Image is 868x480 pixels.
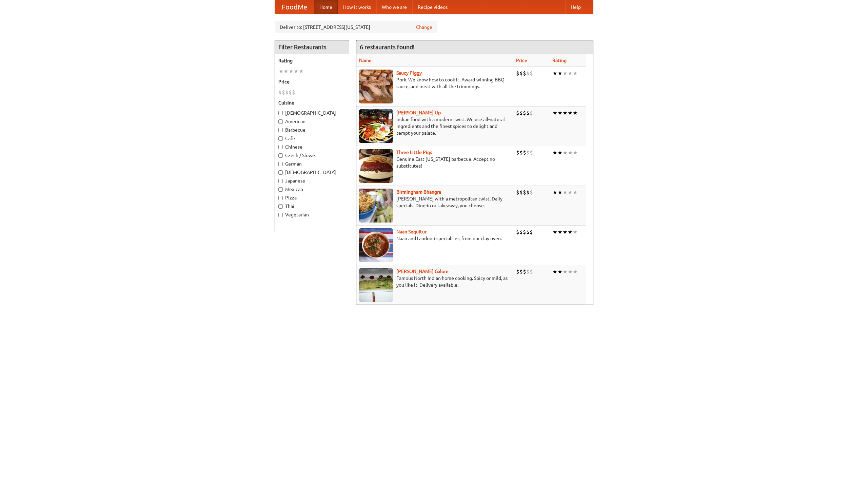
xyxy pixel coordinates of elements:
[359,268,393,302] img: currygalore.jpg
[278,187,283,192] input: Mexican
[285,89,289,96] li: $
[516,189,519,196] li: $
[275,40,349,54] h4: Filter Restaurants
[530,228,533,236] li: $
[359,109,393,143] img: curryup.jpg
[278,211,346,218] label: Vegetarian
[523,149,526,156] li: $
[278,169,346,176] label: [DEMOGRAPHIC_DATA]
[526,268,530,275] li: $
[396,189,441,195] a: Birmingham Bhangra
[396,269,449,274] a: [PERSON_NAME] Galore
[565,0,586,14] a: Help
[359,58,372,63] a: Name
[360,44,415,50] ng-pluralize: 6 restaurants found!
[294,68,299,75] li: ★
[557,149,563,156] li: ★
[526,109,530,117] li: $
[526,189,530,196] li: $
[278,78,346,85] h5: Price
[289,89,292,96] li: $
[275,21,437,33] div: Deliver to: [STREET_ADDRESS][US_STATE]
[278,160,346,167] label: German
[278,89,282,96] li: $
[278,170,283,175] input: [DEMOGRAPHIC_DATA]
[568,149,573,156] li: ★
[519,149,523,156] li: $
[359,156,511,169] p: Genuine East [US_STATE] barbecue. Accept no substitutes!
[552,268,557,275] li: ★
[396,110,441,115] a: [PERSON_NAME] Up
[516,58,527,63] a: Price
[573,109,578,117] li: ★
[278,203,346,210] label: Thai
[552,228,557,236] li: ★
[275,0,314,14] a: FoodMe
[557,228,563,236] li: ★
[314,0,338,14] a: Home
[519,268,523,275] li: $
[530,268,533,275] li: $
[568,268,573,275] li: ★
[573,189,578,196] li: ★
[278,143,346,150] label: Chinese
[396,229,427,234] b: Naan Sequitur
[278,162,283,166] input: German
[359,189,393,223] img: bhangra.jpg
[278,196,283,200] input: Pizza
[412,0,453,14] a: Recipe videos
[519,189,523,196] li: $
[278,118,346,125] label: American
[359,76,511,90] p: Pork. We know how to cook it. Award-winning BBQ sauce, and meat with all the trimmings.
[278,111,283,115] input: [DEMOGRAPHIC_DATA]
[557,70,563,77] li: ★
[278,128,283,132] input: Barbecue
[278,213,283,217] input: Vegetarian
[573,149,578,156] li: ★
[568,109,573,117] li: ★
[396,150,432,155] a: Three Little Pigs
[573,228,578,236] li: ★
[278,57,346,64] h5: Rating
[526,70,530,77] li: $
[568,228,573,236] li: ★
[552,58,567,63] a: Rating
[523,109,526,117] li: $
[359,70,393,103] img: saucy.jpg
[416,24,432,31] a: Change
[563,228,568,236] li: ★
[282,89,285,96] li: $
[278,68,283,75] li: ★
[526,149,530,156] li: $
[552,189,557,196] li: ★
[568,70,573,77] li: ★
[278,186,346,193] label: Mexican
[530,70,533,77] li: $
[278,204,283,209] input: Thai
[563,70,568,77] li: ★
[359,235,511,242] p: Naan and tandoori specialties, from our clay oven.
[523,268,526,275] li: $
[563,109,568,117] li: ★
[516,70,519,77] li: $
[278,194,346,201] label: Pizza
[376,0,412,14] a: Who we are
[516,149,519,156] li: $
[552,109,557,117] li: ★
[573,268,578,275] li: ★
[289,68,294,75] li: ★
[573,70,578,77] li: ★
[359,116,511,136] p: Indian food with a modern twist. We use all-natural ingredients and the finest spices to delight ...
[519,109,523,117] li: $
[519,228,523,236] li: $
[516,109,519,117] li: $
[292,89,295,96] li: $
[523,70,526,77] li: $
[359,228,393,262] img: naansequitur.jpg
[530,149,533,156] li: $
[359,195,511,209] p: [PERSON_NAME] with a metropolitan twist. Daily specials. Dine-in or takeaway, you choose.
[283,68,289,75] li: ★
[568,189,573,196] li: ★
